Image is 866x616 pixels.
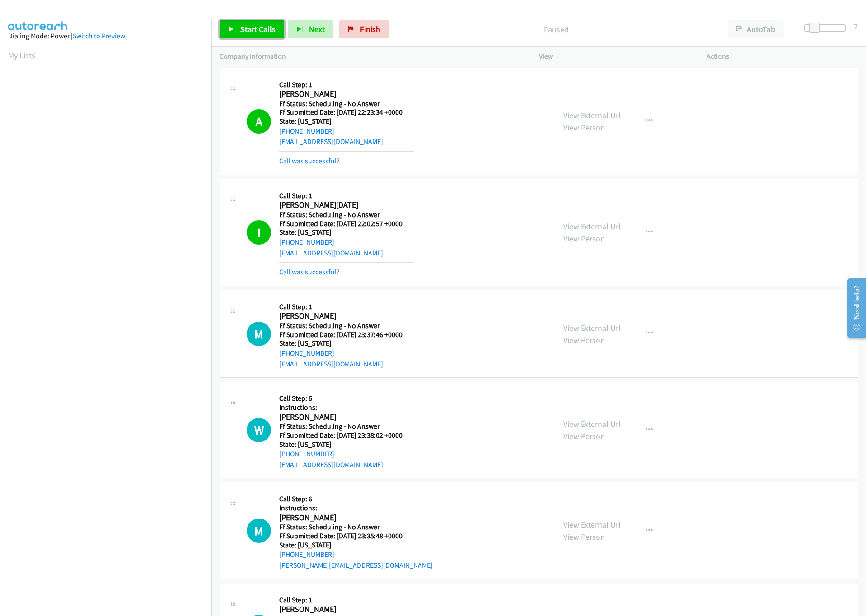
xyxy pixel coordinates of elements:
a: View Person [563,122,605,133]
h1: M [247,322,271,346]
a: Call was successful? [279,157,340,165]
h5: Call Step: 1 [279,596,414,605]
h2: [PERSON_NAME][DATE] [279,200,414,210]
h1: A [247,109,271,134]
iframe: Dialpad [8,69,211,498]
span: Next [309,24,325,34]
iframe: Resource Center [840,272,866,344]
h2: [PERSON_NAME] [279,89,414,99]
div: The call is yet to be attempted [247,322,271,346]
a: View External Url [563,221,621,232]
h1: I [247,220,271,245]
h5: Ff Status: Scheduling - No Answer [279,321,414,330]
h5: Ff Submitted Date: [DATE] 23:37:46 +0000 [279,330,414,339]
h5: Instructions: [279,504,433,513]
h2: [PERSON_NAME] [279,311,414,321]
div: The call is yet to be attempted [247,418,271,442]
a: View Person [563,335,605,345]
a: [PHONE_NUMBER] [279,449,334,458]
h5: State: [US_STATE] [279,440,414,449]
h2: [PERSON_NAME] [279,412,414,422]
h5: Ff Submitted Date: [DATE] 22:02:57 +0000 [279,219,414,228]
a: [PERSON_NAME][EMAIL_ADDRESS][DOMAIN_NAME] [279,561,433,570]
a: [PHONE_NUMBER] [279,127,334,135]
h5: Ff Submitted Date: [DATE] 23:38:02 +0000 [279,431,414,440]
h5: Ff Status: Scheduling - No Answer [279,210,414,219]
button: Next [288,20,333,38]
a: Switch to Preview [73,32,125,40]
h2: [PERSON_NAME] [279,513,414,523]
button: AutoTab [728,20,784,38]
a: [PHONE_NUMBER] [279,238,334,246]
p: Paused [401,23,712,36]
h5: Instructions: [279,403,414,412]
h5: Ff Status: Scheduling - No Answer [279,422,414,431]
h1: M [247,519,271,543]
a: [EMAIL_ADDRESS][DOMAIN_NAME] [279,460,383,469]
a: Start Calls [220,20,284,38]
a: View External Url [563,519,621,530]
p: Company Information [220,51,523,62]
a: View External Url [563,323,621,333]
h5: Call Step: 6 [279,495,433,504]
span: Finish [360,24,380,34]
h5: Call Step: 1 [279,80,414,89]
a: Call was successful? [279,268,340,276]
a: View Person [563,532,605,542]
h5: Ff Status: Scheduling - No Answer [279,99,414,108]
h5: State: [US_STATE] [279,117,414,126]
div: Dialing Mode: Power | [8,31,203,42]
h1: W [247,418,271,442]
a: [PHONE_NUMBER] [279,550,334,559]
div: The call is yet to be attempted [247,519,271,543]
a: View Person [563,431,605,441]
p: View [539,51,690,62]
h2: [PERSON_NAME] [279,604,414,615]
h5: Call Step: 1 [279,302,414,311]
p: Actions [707,51,858,62]
h5: Ff Status: Scheduling - No Answer [279,523,433,532]
h5: Call Step: 1 [279,191,414,200]
h5: Ff Submitted Date: [DATE] 23:35:48 +0000 [279,532,433,541]
a: [EMAIL_ADDRESS][DOMAIN_NAME] [279,137,383,146]
h5: Call Step: 6 [279,394,414,403]
a: My Lists [8,50,35,60]
a: [EMAIL_ADDRESS][DOMAIN_NAME] [279,360,383,368]
a: [PHONE_NUMBER] [279,349,334,357]
a: View External Url [563,110,621,120]
a: View Person [563,233,605,244]
h5: State: [US_STATE] [279,228,414,237]
a: [EMAIL_ADDRESS][DOMAIN_NAME] [279,249,383,257]
span: Start Calls [240,24,276,34]
h5: State: [US_STATE] [279,339,414,348]
a: View External Url [563,419,621,429]
a: Finish [339,20,389,38]
h5: State: [US_STATE] [279,541,433,550]
div: 7 [854,20,858,32]
h5: Ff Submitted Date: [DATE] 22:23:34 +0000 [279,108,414,117]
